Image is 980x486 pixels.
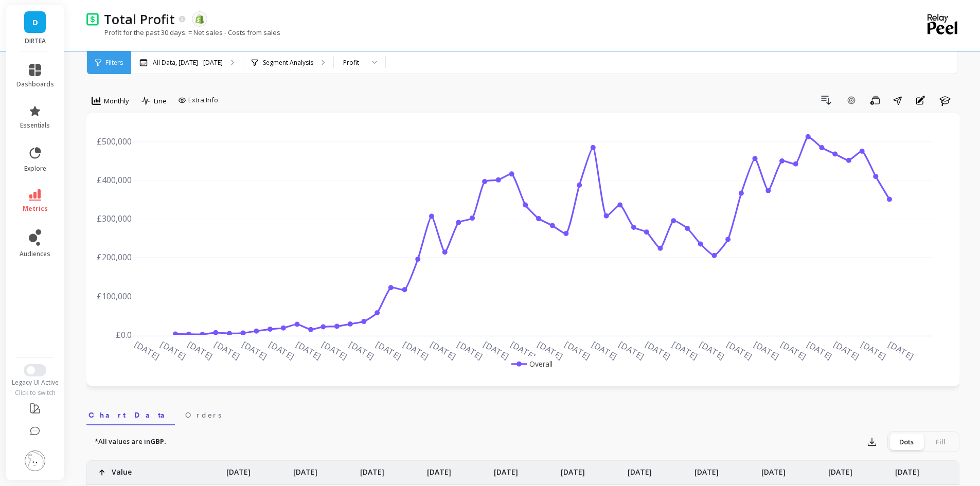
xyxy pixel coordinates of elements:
p: *All values are in [95,437,166,447]
p: All Data, [DATE] - [DATE] [153,59,223,67]
span: metrics [23,205,48,213]
p: [DATE] [494,461,518,477]
p: [DATE] [561,461,585,477]
img: header icon [86,12,99,25]
img: api.shopify.svg [195,14,204,24]
div: Fill [923,434,957,450]
p: [DATE] [427,461,451,477]
img: profile picture [25,451,45,471]
div: Legacy UI Active [6,379,64,387]
nav: Tabs [86,402,959,425]
p: [DATE] [895,461,919,477]
span: Orders [185,410,221,420]
p: [DATE] [226,461,251,477]
span: essentials [20,121,50,130]
span: Monthly [104,96,129,106]
span: explore [24,165,46,173]
span: Line [154,96,167,106]
span: dashboards [16,80,54,88]
p: [DATE] [360,461,384,477]
span: D [32,16,38,28]
span: audiences [20,250,50,258]
p: Profit for the past 30 days. = Net sales - Costs from sales [86,28,280,37]
span: Extra Info [188,95,218,105]
div: Click to switch [6,389,64,397]
p: [DATE] [694,461,719,477]
p: Value [112,461,132,477]
p: Total Profit [104,10,175,28]
p: Segment Analysis [263,59,313,67]
p: DIRTEA [16,37,54,45]
span: Chart Data [88,410,173,420]
strong: GBP. [150,437,166,446]
div: Dots [889,434,923,450]
p: [DATE] [761,461,786,477]
p: [DATE] [628,461,652,477]
button: Switch to New UI [24,364,46,376]
p: [DATE] [828,461,852,477]
span: Filters [105,59,123,67]
div: Profit [343,58,364,67]
p: [DATE] [293,461,317,477]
